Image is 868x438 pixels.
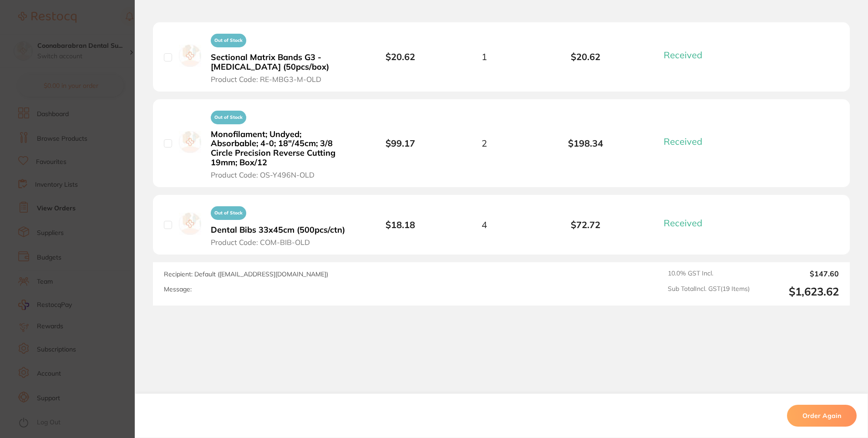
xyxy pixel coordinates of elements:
span: Product Code: RE-MBG3-M-OLD [211,75,321,83]
span: Product Code: COM-BIB-OLD [211,238,310,246]
img: Sectional Matrix Bands G3 - Molar (50pcs/box) [179,45,201,67]
span: Received [664,136,702,147]
output: $1,623.62 [757,285,839,298]
span: Out of Stock [211,206,246,220]
span: 1 [482,51,487,62]
button: Out of StockMonofilament; Undyed; Absorbable; 4-0; 18″/45cm; 3/8 Circle Precision Reverse Cutting... [208,107,353,180]
b: Sectional Matrix Bands G3 - [MEDICAL_DATA] (50pcs/box) [211,53,350,71]
b: Monofilament; Undyed; Absorbable; 4-0; 18″/45cm; 3/8 Circle Precision Reverse Cutting 19mm; Box/12 [211,130,350,168]
button: Out of StockDental Bibs 33x45cm (500pcs/ctn) Product Code: COM-BIB-OLD [208,202,353,247]
button: Received [661,136,713,147]
span: 2 [482,138,487,148]
span: Received [664,49,702,61]
b: Dental Bibs 33x45cm (500pcs/ctn) [211,225,345,235]
img: Monofilament; Undyed; Absorbable; 4-0; 18″/45cm; 3/8 Circle Precision Reverse Cutting 19mm; Box/12 [179,131,201,153]
span: 10.0 % GST Incl. [668,270,750,278]
b: $20.62 [386,51,415,62]
span: Recipient: Default ( [EMAIL_ADDRESS][DOMAIN_NAME] ) [164,270,328,278]
span: Out of Stock [211,34,246,47]
button: Out of StockSectional Matrix Bands G3 - [MEDICAL_DATA] (50pcs/box) Product Code: RE-MBG3-M-OLD [208,30,353,84]
b: $99.17 [386,138,415,149]
output: $147.60 [757,270,839,278]
img: Dental Bibs 33x45cm (500pcs/ctn) [179,213,201,235]
button: Received [661,217,713,229]
label: Message: [164,285,192,293]
b: $198.34 [535,138,636,148]
button: Received [661,49,713,61]
span: Received [664,217,702,229]
b: $72.72 [535,219,636,230]
b: $20.62 [535,51,636,62]
span: Product Code: OS-Y496N-OLD [211,171,315,179]
b: $18.18 [386,219,415,230]
button: Order Again [787,405,857,427]
span: Out of Stock [211,111,246,124]
span: Sub Total Incl. GST ( 19 Items) [668,285,750,298]
span: 4 [482,219,487,230]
